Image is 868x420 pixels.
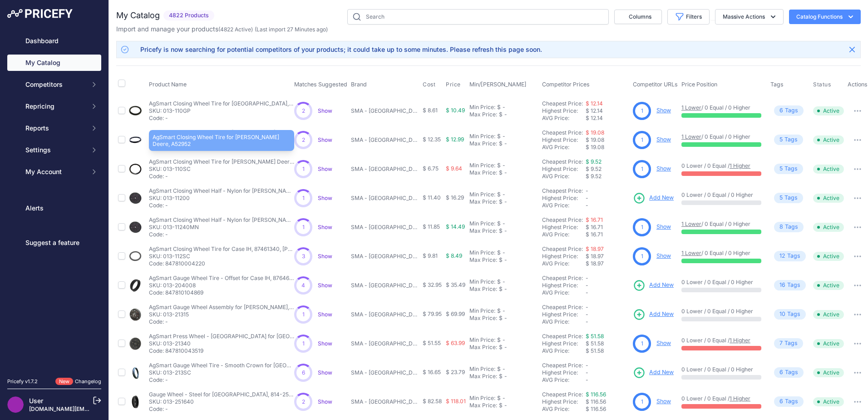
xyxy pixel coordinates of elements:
[149,195,294,202] p: SKU: 013-11200
[681,191,761,199] p: 0 Lower / 0 Equal / 0 Higher
[149,216,294,224] p: AgSmart Closing Wheel Half - Nylon for [PERSON_NAME], A56566, Kinze, GD9120
[25,167,85,176] span: My Account
[469,278,495,285] div: Min Price:
[501,220,505,227] div: -
[542,289,586,296] div: AVG Price:
[641,107,643,115] span: 1
[302,165,305,173] span: 1
[586,245,604,252] a: $ 18.97
[779,165,783,173] span: 5
[149,289,294,296] p: Code: 847810104869
[469,315,497,322] div: Max Price:
[446,252,462,259] span: $ 8.49
[542,115,586,122] div: AVG Price:
[795,106,798,115] span: s
[586,311,588,318] span: -
[149,318,294,325] p: Code: -
[641,252,643,260] span: 1
[542,81,590,88] span: Competitor Prices
[586,165,602,172] span: $ 9.52
[656,340,671,346] a: Show
[586,275,588,281] span: -
[469,191,495,198] div: Min Price:
[656,223,671,230] a: Show
[149,100,294,107] p: AgSmart Closing Wheel Tire for [GEOGRAPHIC_DATA], 814-085C
[774,164,803,174] span: Tag
[633,279,674,292] a: Add New
[542,311,586,318] div: Highest Price:
[497,104,501,111] div: $
[25,80,85,89] span: Competitors
[542,282,586,289] div: Highest Price:
[542,202,586,209] div: AVG Price:
[347,9,609,25] input: Search
[7,33,101,367] nav: Sidebar
[503,198,507,205] div: -
[351,224,419,231] p: SMA - [GEOGRAPHIC_DATA], [GEOGRAPHIC_DATA]
[318,107,332,114] a: Show
[641,165,643,173] span: 1
[149,231,294,238] p: Code: -
[469,336,495,344] div: Min Price:
[75,378,101,385] a: Changelog
[813,165,844,174] span: Active
[7,120,101,136] button: Reports
[149,253,294,260] p: SKU: 013-112SC
[302,311,305,318] span: 1
[649,310,674,319] span: Add New
[586,391,606,398] a: $ 116.56
[586,202,588,209] span: -
[641,223,643,231] span: 1
[542,144,586,151] div: AVG Price:
[423,252,438,259] span: $ 9.81
[499,285,503,293] div: $
[499,198,503,205] div: $
[681,250,761,257] p: / 0 Equal / 0 Higher
[318,165,332,172] a: Show
[318,282,332,289] a: Show
[423,194,441,201] span: $ 11.40
[633,366,674,379] a: Add New
[469,227,497,235] div: Max Price:
[351,165,419,173] p: SMA - [GEOGRAPHIC_DATA], [GEOGRAPHIC_DATA]
[7,200,101,216] a: Alerts
[501,307,505,315] div: -
[499,111,503,118] div: $
[813,194,844,203] span: Active
[499,256,503,264] div: $
[497,278,501,285] div: $
[149,202,294,209] p: Code: -
[503,169,507,176] div: -
[656,165,671,172] a: Show
[779,223,783,231] span: 8
[503,256,507,264] div: -
[7,33,101,49] a: Dashboard
[681,133,701,140] a: 1 Lower
[163,10,214,21] span: 4822 Products
[503,111,507,118] div: -
[813,310,844,319] span: Active
[542,173,586,180] div: AVG Price:
[318,136,332,143] span: Show
[149,173,294,180] p: Code: -
[318,369,332,376] span: Show
[7,235,101,251] a: Suggest a feature
[586,282,588,289] span: -
[7,76,101,93] button: Competitors
[501,104,505,111] div: -
[542,275,583,281] a: Cheapest Price:
[797,252,800,260] span: s
[423,107,438,114] span: $ 8.61
[586,158,602,165] a: $ 9.52
[681,104,701,111] a: 1 Lower
[301,282,305,289] span: 4
[318,224,332,230] span: Show
[218,26,253,33] span: ( )
[220,26,251,33] a: 4822 Active
[446,223,465,230] span: $ 14.49
[351,311,419,318] p: SMA - [GEOGRAPHIC_DATA], [GEOGRAPHIC_DATA]
[774,193,803,203] span: Tag
[779,339,783,348] span: 7
[586,260,629,267] div: $ 18.97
